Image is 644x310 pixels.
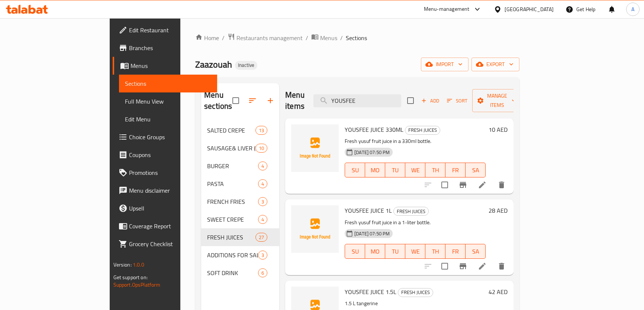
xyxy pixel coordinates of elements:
[351,149,393,156] span: [DATE] 07:50 PM
[201,139,279,157] div: SAUSAGE& LIVER (spicy / Normal)10
[408,246,422,257] span: WE
[201,118,279,285] nav: Menu sections
[113,199,217,217] a: Upsell
[445,163,466,177] button: FR
[345,163,365,177] button: SU
[133,260,144,270] span: 1.0.0
[291,124,339,172] img: YOUSFEE JUICE 330ML
[113,217,217,235] a: Coverage Report
[129,26,211,35] span: Edit Restaurant
[345,124,403,135] span: YOUSFEE JUICE 330ML
[131,61,211,70] span: Menus
[119,110,217,128] a: Edit Menu
[113,57,217,75] a: Menus
[420,97,440,105] span: Add
[345,205,392,216] span: YOUSFEE JUICE 1L
[345,286,396,297] span: YOUSFEE JUICE 1.5L
[258,198,267,205] span: 3
[129,43,211,52] span: Branches
[403,93,418,108] span: Select section
[113,273,148,282] span: Get support on:
[313,94,401,107] input: search
[631,5,634,13] span: A
[345,299,486,308] p: 1.5 L tangerine
[129,239,211,248] span: Grocery Checklist
[351,230,393,237] span: [DATE] 07:50 PM
[398,288,433,297] div: FRESH JUICES
[207,126,255,135] div: SALTED CREPE
[255,233,267,242] div: items
[113,21,217,39] a: Edit Restaurant
[129,186,211,195] span: Menu disclaimer
[201,157,279,175] div: BURGER4
[255,126,267,135] div: items
[125,97,211,106] span: Full Menu View
[207,215,258,224] span: SWEET CREPE
[201,211,279,228] div: SWEET CREPE4
[388,246,402,257] span: TU
[478,180,487,189] a: Edit menu item
[129,204,211,213] span: Upsell
[405,244,425,259] button: WE
[235,61,257,70] div: Inactive
[425,244,445,259] button: TH
[394,207,428,216] span: FRESH JUICES
[445,244,466,259] button: FR
[424,5,470,14] div: Menu-management
[477,60,513,69] span: export
[125,115,211,124] span: Edit Menu
[204,89,232,112] h2: Menu sections
[311,33,337,43] a: Menus
[393,207,429,216] div: FRESH JUICES
[454,257,472,275] button: Branch-specific-item
[129,168,211,177] span: Promotions
[368,165,382,176] span: MO
[207,144,255,153] div: SAUSAGE& LIVER (spicy / Normal)
[207,268,258,277] span: SOFT DRINK
[256,127,267,134] span: 13
[468,246,483,257] span: SA
[421,58,468,71] button: import
[368,246,382,257] span: MO
[454,176,472,194] button: Branch-specific-item
[113,164,217,182] a: Promotions
[207,233,255,242] span: FRESH JUICES
[437,258,453,274] span: Select to update
[201,121,279,139] div: SALTED CREPE13
[235,62,257,68] span: Inactive
[258,179,267,188] div: items
[113,146,217,164] a: Coupons
[291,205,339,253] img: YOUSFEE JUICE 1L
[207,197,258,206] span: FRENCH FRIES
[306,33,308,42] li: /
[437,177,453,193] span: Select to update
[113,260,132,270] span: Version:
[466,163,486,177] button: SA
[505,5,554,13] div: [GEOGRAPHIC_DATA]
[466,244,486,259] button: SA
[129,133,211,141] span: Choice Groups
[255,144,267,153] div: items
[385,244,405,259] button: TU
[258,163,267,170] span: 4
[478,91,516,110] span: Manage items
[228,93,244,108] span: Select all sections
[427,60,463,69] span: import
[258,268,267,277] div: items
[119,92,217,110] a: Full Menu View
[256,234,267,241] span: 27
[428,246,442,257] span: TH
[258,180,267,187] span: 4
[478,262,487,271] a: Edit menu item
[428,165,442,176] span: TH
[398,288,433,297] span: FRESH JUICES
[345,218,486,227] p: Fresh yusuf fruit juice in a 1-liter bottle.
[408,165,422,176] span: WE
[125,79,211,88] span: Sections
[345,244,365,259] button: SU
[385,163,405,177] button: TU
[207,251,258,260] span: ADDITIONS FOR SALTED CREPE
